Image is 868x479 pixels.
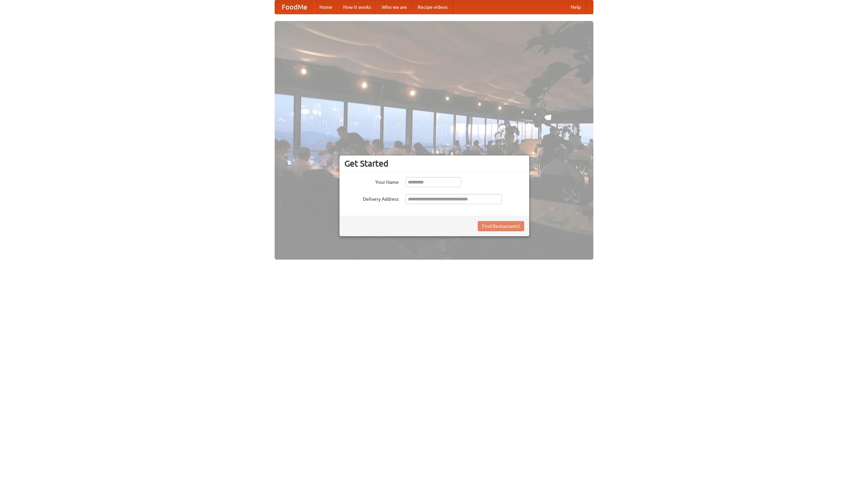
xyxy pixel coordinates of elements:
a: Home [314,0,338,14]
a: FoodMe [275,0,314,14]
label: Your Name [344,177,399,186]
label: Delivery Address [344,194,399,202]
button: Find Restaurants! [478,221,524,231]
a: How it works [338,0,376,14]
a: Help [565,0,586,14]
h3: Get Started [344,158,524,169]
a: Who we are [376,0,412,14]
a: Recipe videos [412,0,453,14]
